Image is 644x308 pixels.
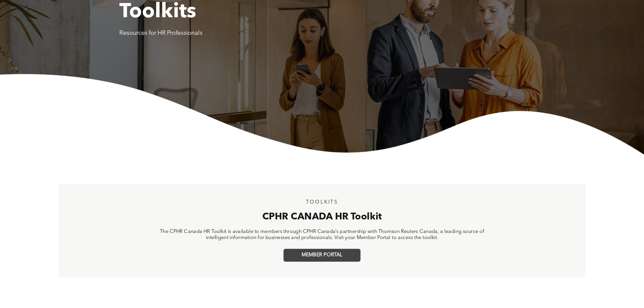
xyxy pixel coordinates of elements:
[119,30,202,36] span: Resources for HR Professionals
[284,249,361,262] a: MEMBER PORTAL
[302,252,342,258] span: MEMBER PORTAL
[262,212,382,222] span: CPHR CANADA HR Toolkit
[306,200,338,205] span: TOOLKITS
[160,230,484,241] span: The CPHR Canada HR Toolkit is available to members through CPHR Canada’s partnership with Thomson...
[119,2,196,22] span: Toolkits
